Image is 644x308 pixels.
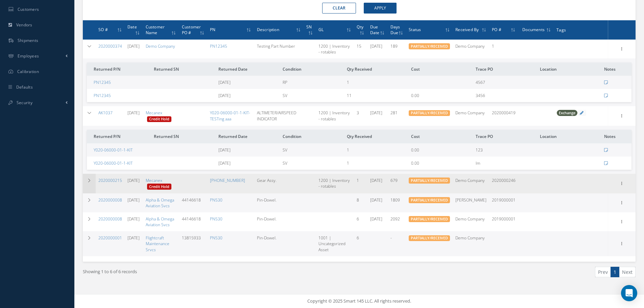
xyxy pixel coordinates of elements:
[388,106,406,126] td: 281
[354,193,367,212] td: 8
[347,147,349,153] span: 1
[78,267,359,283] div: Showing 1 to 6 of 6 records
[98,43,122,49] a: 2020000374
[146,197,174,209] a: Alpha & Omega Aviation Svcs
[151,130,215,143] th: Returned SN
[489,193,518,212] td: 2019000001
[408,63,473,76] th: Cost
[476,93,485,98] span: 3456
[216,130,280,143] th: Returned Date
[473,130,537,143] th: Trace PO
[453,106,489,126] td: Demo Company
[411,147,419,153] span: 0.00
[388,174,406,193] td: 679
[388,40,406,58] td: 189
[580,110,583,115] a: Click to edit tags
[489,106,518,126] td: 2020000419
[218,147,231,153] span: [DATE]
[17,100,32,105] span: Security
[455,26,479,32] span: Received By
[476,147,483,153] span: 123
[453,193,489,212] td: [PERSON_NAME]
[357,23,363,30] span: Qty
[257,26,279,32] span: Description
[476,79,485,85] span: 4567
[210,197,222,203] a: PN530
[388,212,406,231] td: 2092
[18,38,39,43] span: Shipments
[210,235,222,241] a: PN530
[559,110,575,115] span: Exchange
[621,285,637,301] div: Open Intercom Messenger
[453,40,489,58] td: Demo Company
[354,106,367,126] td: 3
[210,216,222,222] a: PN530
[98,177,122,183] a: 2020000215
[354,174,367,193] td: 1
[125,193,143,212] td: [DATE]
[146,177,162,183] a: Mecanex
[210,26,215,32] span: PN
[408,130,473,143] th: Cost
[489,40,518,58] td: 1
[344,63,408,76] th: Qty Received
[370,23,380,35] span: Due Date
[254,231,304,256] td: Pin-Dowel.
[210,177,245,183] a: [PHONE_NUMBER]
[216,63,280,76] th: Returned Date
[210,43,227,49] a: PN12345
[354,231,367,256] td: 6
[367,212,388,231] td: [DATE]
[367,174,388,193] td: [DATE]
[210,110,250,121] a: Y020-06000-01-1-KIT-TESTing aaa
[16,22,32,28] span: Vendors
[390,23,400,35] span: Days Due
[322,3,356,14] button: Clear
[283,160,287,166] span: SV
[125,212,143,231] td: [DATE]
[489,212,518,231] td: 2019000001
[347,160,349,166] span: 1
[453,212,489,231] td: Demo Company
[18,6,39,12] span: Customers
[254,106,304,126] td: ALTIMETER/AIRSPEED INDICATOR
[146,110,162,116] a: Mecanex
[98,235,122,241] a: 2020000001
[611,267,619,277] a: 1
[316,106,354,126] td: 1200 | Inventory - rotables
[316,40,354,58] td: 1200 | Inventory - rotables
[16,84,33,90] span: Defaults
[388,231,406,256] td: -
[367,106,388,126] td: [DATE]
[254,40,304,58] td: Testing Part Number
[146,23,165,35] span: Customer Name
[146,43,175,49] a: Demo Company
[147,184,171,190] span: Credit Hold
[125,40,143,58] td: [DATE]
[94,93,111,98] a: PN12345
[347,93,352,98] span: 11
[489,174,518,193] td: 2020000246
[179,212,207,231] td: 44146618
[409,216,450,222] span: PARTIALLY/RECEIVED
[98,26,108,32] span: SO #
[367,193,388,212] td: [DATE]
[87,63,151,76] th: Returned P/N
[367,40,388,58] td: [DATE]
[492,26,501,32] span: PO #
[409,26,421,32] span: Status
[280,63,344,76] th: Condition
[306,23,312,30] span: SN
[318,26,324,32] span: GL
[125,106,143,126] td: [DATE]
[388,193,406,212] td: 1809
[556,26,566,33] span: Tags
[146,216,174,228] a: Alpha & Omega Aviation Svcs
[280,130,344,143] th: Condition
[179,231,207,256] td: 13815933
[283,93,287,98] span: SV
[453,174,489,193] td: Demo Company
[18,53,39,59] span: Employees
[125,174,143,193] td: [DATE]
[283,147,287,153] span: SV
